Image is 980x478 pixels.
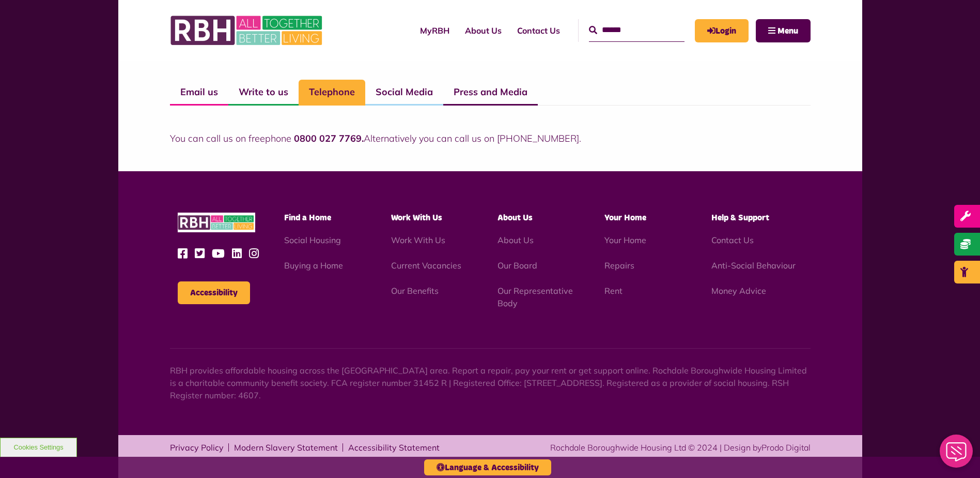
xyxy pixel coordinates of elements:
[497,235,534,245] a: About Us
[170,10,325,51] img: RBH
[497,214,533,222] span: About Us
[391,235,445,245] a: Work With Us
[348,443,440,452] a: Accessibility Statement
[170,443,224,452] a: Privacy Policy
[284,260,343,271] a: Buying a Home
[589,19,685,41] input: Search
[497,286,573,308] a: Our Representative Body
[424,459,551,475] button: Language & Accessibility
[412,17,457,44] a: MyRBH
[711,235,754,245] a: Contact Us
[604,214,646,222] span: Your Home
[777,27,798,35] span: Menu
[695,19,749,42] a: MyRBH
[509,17,568,44] a: Contact Us
[391,260,461,271] a: Current Vacancies
[604,260,634,271] a: Repairs
[294,132,364,144] strong: 0800 027 7769.
[391,214,442,222] span: Work With Us
[711,214,769,222] span: Help & Support
[934,431,980,478] iframe: Netcall Web Assistant for live chat
[391,286,439,296] a: Our Benefits
[284,235,341,245] a: Social Housing - open in a new tab
[178,213,255,233] img: RBH
[170,131,811,145] p: You can call us on freephone Alternatively you can call us on [PHONE_NUMBER].
[711,260,796,271] a: Anti-Social Behaviour
[228,80,299,106] a: Write to us
[299,80,365,106] a: Telephone
[711,286,766,296] a: Money Advice
[761,442,811,453] a: Prodo Digital - open in a new tab
[178,281,250,304] button: Accessibility
[365,80,443,106] a: Social Media
[604,235,646,245] a: Your Home
[550,441,811,454] div: Rochdale Boroughwide Housing Ltd © 2024 | Design by
[284,214,331,222] span: Find a Home
[443,80,538,106] a: Press and Media
[234,443,338,452] a: Modern Slavery Statement - open in a new tab
[457,17,509,44] a: About Us
[604,286,623,296] a: Rent
[497,260,537,271] a: Our Board
[756,19,811,42] button: Navigation
[170,364,811,401] p: RBH provides affordable housing across the [GEOGRAPHIC_DATA] area. Report a repair, pay your rent...
[170,80,228,106] a: Email us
